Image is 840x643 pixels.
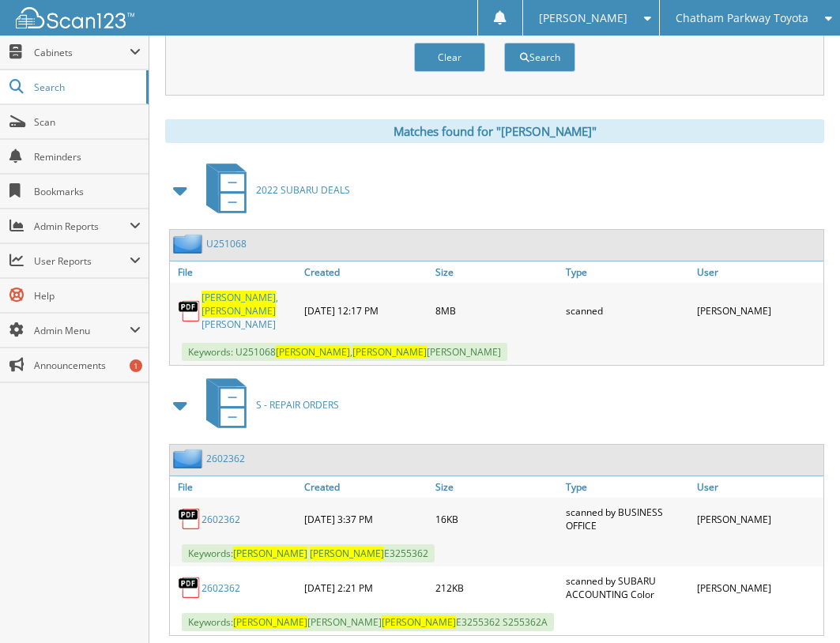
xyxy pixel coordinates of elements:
[173,449,206,468] img: folder2.png
[562,570,692,605] div: scanned by SUBARU ACCOUNTING Color
[178,507,202,531] img: PDF.png
[34,150,141,164] span: Reminders
[539,13,627,23] span: [PERSON_NAME]
[761,567,840,643] iframe: Chat Widget
[173,234,206,254] img: folder2.png
[352,345,427,359] span: [PERSON_NAME]
[256,183,350,197] span: 2022 SUBARU DEALS
[504,43,575,72] button: Search
[178,299,202,323] img: PDF.png
[206,452,245,465] a: 2602362
[382,615,456,629] span: [PERSON_NAME]
[562,502,692,536] div: scanned by BUSINESS OFFICE
[197,374,339,436] a: S - REPAIR ORDERS
[693,570,823,605] div: [PERSON_NAME]
[276,345,350,359] span: [PERSON_NAME]
[202,513,240,526] a: 2602362
[165,119,824,143] div: Matches found for "[PERSON_NAME]"
[431,476,562,498] a: Size
[182,613,554,631] span: Keywords: [PERSON_NAME] E3255362 S255362A
[414,43,485,72] button: Clear
[693,502,823,536] div: [PERSON_NAME]
[693,261,823,283] a: User
[34,115,141,129] span: Scan
[202,581,240,595] a: 2602362
[562,261,692,283] a: Type
[233,615,307,629] span: [PERSON_NAME]
[178,576,202,600] img: PDF.png
[431,502,562,536] div: 16KB
[182,544,435,562] span: Keywords: E3255362
[34,46,130,59] span: Cabinets
[256,398,339,412] span: S - REPAIR ORDERS
[300,502,431,536] div: [DATE] 3:37 PM
[34,324,130,337] span: Admin Menu
[300,476,431,498] a: Created
[431,287,562,335] div: 8MB
[34,254,130,268] span: User Reports
[300,261,431,283] a: Created
[206,237,247,250] a: U251068
[34,289,141,303] span: Help
[562,476,692,498] a: Type
[170,261,300,283] a: File
[233,547,307,560] span: [PERSON_NAME]
[562,287,692,335] div: scanned
[197,159,350,221] a: 2022 SUBARU DEALS
[693,476,823,498] a: User
[170,476,300,498] a: File
[202,304,276,318] span: [PERSON_NAME]
[34,81,138,94] span: Search
[202,291,296,331] a: [PERSON_NAME],[PERSON_NAME][PERSON_NAME]
[676,13,808,23] span: Chatham Parkway Toyota
[130,359,142,372] div: 1
[431,261,562,283] a: Size
[431,570,562,605] div: 212KB
[310,547,384,560] span: [PERSON_NAME]
[300,570,431,605] div: [DATE] 2:21 PM
[202,291,276,304] span: [PERSON_NAME]
[693,287,823,335] div: [PERSON_NAME]
[300,287,431,335] div: [DATE] 12:17 PM
[34,359,141,372] span: Announcements
[34,220,130,233] span: Admin Reports
[16,7,134,28] img: scan123-logo-white.svg
[182,343,507,361] span: Keywords: U251068 , [PERSON_NAME]
[34,185,141,198] span: Bookmarks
